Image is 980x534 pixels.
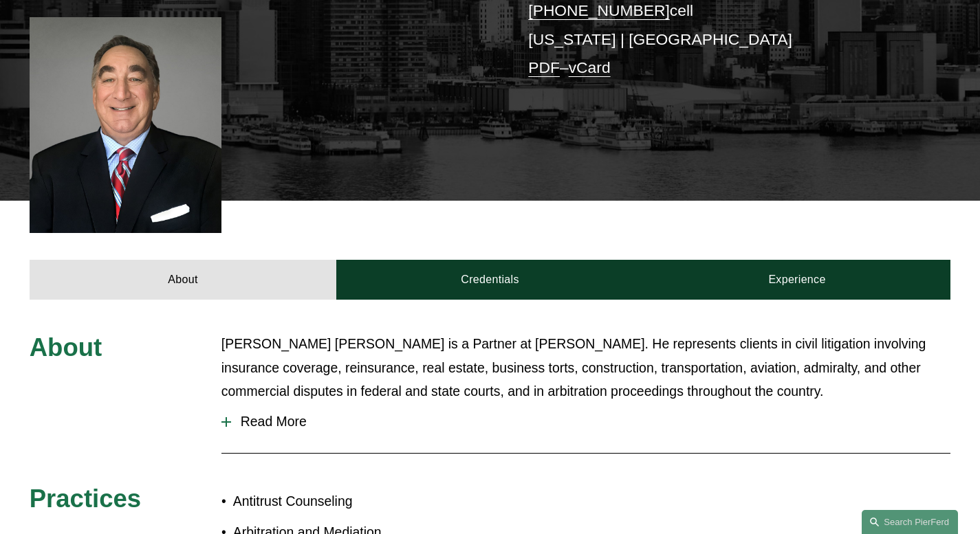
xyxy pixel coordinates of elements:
[233,489,490,513] p: Antitrust Counseling
[862,510,958,534] a: Search this site
[644,260,951,300] a: Experience
[569,58,611,76] a: vCard
[221,332,950,404] p: [PERSON_NAME] [PERSON_NAME] is a Partner at [PERSON_NAME]. He represents clients in civil litigat...
[336,260,644,300] a: Credentials
[30,333,102,361] span: About
[30,260,337,300] a: About
[221,403,950,440] button: Read More
[30,485,141,513] span: Practices
[528,58,560,76] a: PDF
[231,414,950,430] span: Read More
[528,1,670,19] a: [PHONE_NUMBER]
